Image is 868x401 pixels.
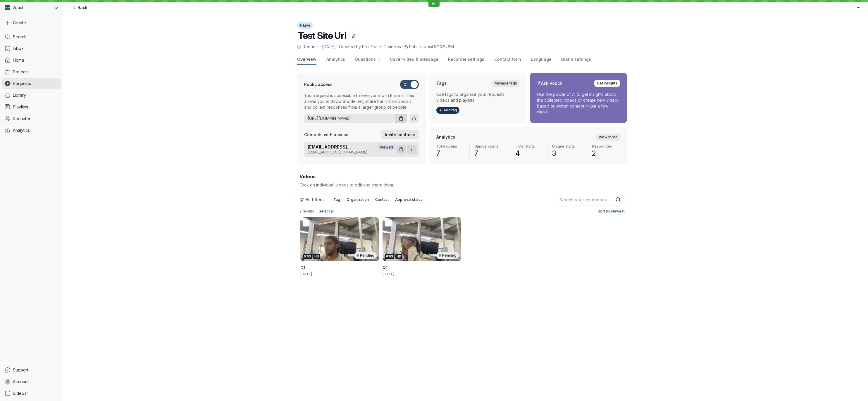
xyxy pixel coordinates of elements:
h2: Analytics [436,134,455,140]
span: Manage tags [495,80,517,86]
a: Recruiter [2,113,61,124]
button: Organization [344,196,371,203]
a: Library [2,90,61,101]
span: 2 [592,149,620,158]
span: Test Site Url [298,30,346,41]
span: 7 [436,149,465,158]
span: [EMAIL_ADDRESS][DOMAIN_NAME] [308,150,395,155]
button: Copy URL [395,114,407,123]
a: Playlists [2,102,61,112]
button: Sort by:Newest [595,208,625,215]
span: · [421,44,424,50]
span: Vouch [12,5,25,11]
button: Invite contacts [381,130,419,139]
span: Contact form [494,56,521,62]
span: Select all [319,208,335,214]
span: Language [531,56,552,62]
a: Home [2,55,61,65]
img: Vouch avatar [5,5,10,10]
span: Playlists [13,104,28,110]
span: · [401,44,404,50]
span: Created by Pro Teale [339,44,381,49]
a: Projects [2,67,61,77]
span: Invite contacts [385,132,415,138]
span: Home [13,57,24,63]
span: 2 videos [384,44,401,49]
h3: Contacts with access [304,132,348,138]
button: Edit title [349,31,359,40]
button: Copy request link [397,145,406,154]
span: Questions [355,57,376,62]
h2: Videos [299,173,625,180]
span: Tag [333,197,340,203]
a: Support [2,365,61,375]
button: Create [2,18,61,28]
span: Unique opens [474,144,506,149]
span: Q1 [383,265,387,270]
span: Total opens [436,144,465,149]
a: Requests [2,78,61,89]
span: View more [599,134,618,140]
a: Analytics [2,125,61,136]
button: Contact [373,196,391,203]
span: Requests [13,81,31,87]
span: 1 [376,57,380,62]
h2: Tags [436,80,447,86]
span: 3 [552,149,583,158]
span: Brand settings [561,56,591,62]
span: Library [13,92,26,98]
span: [DATE] [300,272,312,276]
button: More request actions [407,145,416,154]
div: 0:03 [303,254,312,259]
span: #msL5OQSv6M [424,44,454,49]
p: Use the power of AI to get insights about the collected videos or create new video-based or writt... [537,91,620,115]
div: Viewed [377,145,395,150]
span: Search [13,34,27,40]
span: 7 [474,149,506,158]
a: SAccount [2,376,61,387]
span: Cover video & message [390,56,438,62]
span: Support [13,367,28,373]
p: Click on individual videos to edit and share them. [299,182,459,188]
span: 4 [516,149,542,158]
input: Search your responses... [554,194,625,205]
div: Pending [436,252,459,259]
span: Get insights [597,80,617,86]
span: All filters [306,197,324,203]
h2: Ask Vouch [537,80,562,86]
span: Unique starts [552,144,583,149]
span: Sidebar [13,390,28,396]
p: Your request is accessible to everyone with the link. This allows you to throw a wide net, share ... [304,93,419,110]
span: Total starts [516,144,542,149]
p: Use tags to organise your requests, videos and playlists. [436,91,519,103]
span: On [404,80,409,89]
button: Search [615,197,621,203]
button: All filters [299,195,327,204]
span: Projects [13,69,29,75]
button: Get insights [594,80,620,87]
button: Select all [316,208,337,215]
span: S [6,379,9,385]
span: Inbox [13,46,24,51]
span: · [381,44,384,50]
span: Sort by: Newest [598,208,625,214]
span: · [319,44,322,50]
a: Search [2,32,61,42]
div: HD [395,254,402,259]
button: Share [409,114,419,123]
button: Tag [331,196,343,203]
span: Analytics [326,56,345,62]
a: [URL][DOMAIN_NAME] [304,115,393,121]
span: Live [303,22,310,29]
a: Inbox [2,43,61,54]
span: [DATE] [383,272,394,276]
a: Sidebar [2,388,61,399]
span: Request [297,44,319,50]
span: Public [409,44,421,49]
span: Overview [297,56,316,62]
span: [DATE] [322,44,336,49]
button: Add tag [436,107,459,114]
span: Recruiter [13,116,30,122]
a: Back [68,3,91,12]
span: Contact [375,197,389,203]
